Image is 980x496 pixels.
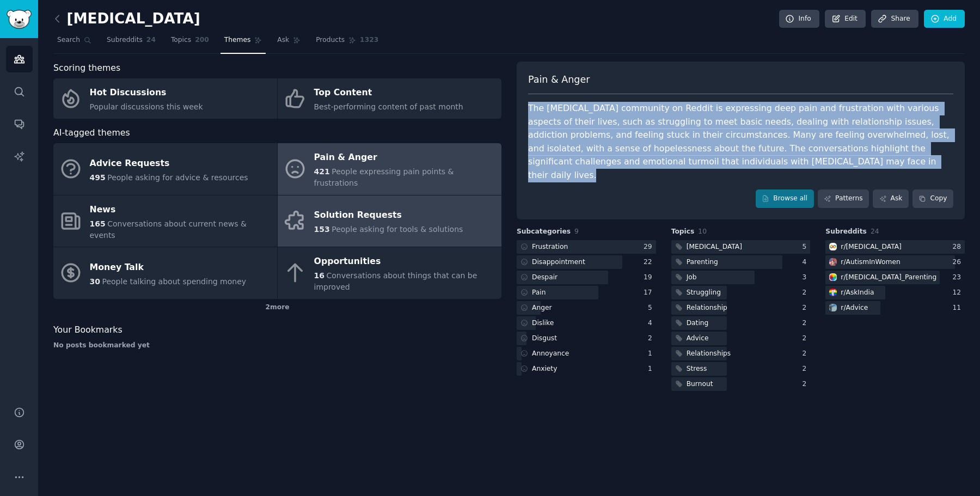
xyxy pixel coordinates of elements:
div: Struggling [687,288,721,298]
a: Topics200 [167,32,213,54]
span: 1323 [360,35,378,45]
a: Anger5 [517,301,656,315]
div: Advice Requests [90,155,248,172]
div: 2 [803,288,811,298]
a: Search [53,32,95,54]
span: Best-performing content of past month [314,102,463,111]
img: GummySearch logo [7,10,32,29]
div: Anxiety [532,364,557,374]
a: Solution Requests153People asking for tools & solutions [278,195,501,247]
img: autism [829,243,837,250]
div: Dislike [532,319,554,328]
div: Stress [687,364,707,374]
div: 29 [644,242,656,252]
div: 2 [803,334,811,344]
span: 24 [146,35,156,45]
span: 30 [90,277,100,286]
div: 5 [803,242,811,252]
a: Products1323 [312,32,382,54]
span: Pain & Anger [528,73,590,87]
a: autismr/[MEDICAL_DATA]28 [825,240,965,254]
div: Relationships [687,349,731,359]
div: Opportunities [314,253,496,271]
div: Hot Discussions [90,84,203,102]
a: Advice Requests495People asking for advice & resources [53,143,277,195]
div: [MEDICAL_DATA] [687,242,742,252]
a: Patterns [818,189,869,208]
div: Relationship [687,303,727,313]
a: Themes [220,32,266,54]
a: Top ContentBest-performing content of past month [278,78,501,119]
a: News165Conversations about current news & events [53,195,277,247]
div: Annoyance [532,349,569,359]
span: Topics [671,227,695,237]
a: Share [871,10,918,28]
div: r/ Advice [841,303,868,313]
a: Info [779,10,819,28]
span: People asking for advice & resources [107,173,248,182]
span: Products [316,35,345,45]
div: 12 [952,288,965,298]
span: Search [57,35,80,45]
span: 153 [314,225,330,234]
h2: [MEDICAL_DATA] [53,10,200,28]
div: The [MEDICAL_DATA] community on Reddit is expressing deep pain and frustration with various aspec... [528,102,953,182]
div: 11 [952,303,965,313]
span: People talking about spending money [102,277,246,286]
a: AskIndiar/AskIndia12 [825,286,965,299]
div: 17 [644,288,656,298]
div: Burnout [687,379,713,389]
a: Browse all [756,189,814,208]
div: 1 [648,349,656,359]
a: Parenting4 [671,255,811,269]
span: Popular discussions this week [90,102,203,111]
span: Subreddits [825,227,867,237]
a: Ask [873,189,909,208]
div: Job [687,273,697,283]
a: Hot DiscussionsPopular discussions this week [53,78,277,119]
div: 23 [952,273,965,283]
div: r/ [MEDICAL_DATA]_Parenting [841,273,936,283]
div: 3 [803,273,811,283]
span: Conversations about current news & events [90,219,247,240]
a: Dating2 [671,316,811,330]
div: Pain & Anger [314,149,496,167]
a: Disgust2 [517,332,656,345]
img: AutismInWomen [829,258,837,266]
div: Advice [687,334,709,344]
div: 22 [644,258,656,267]
div: r/ AutismInWomen [841,258,900,267]
div: Despair [532,273,558,283]
a: Annoyance1 [517,347,656,360]
div: 2 [803,349,811,359]
a: Opportunities16Conversations about things that can be improved [278,247,501,299]
a: AutismInWomenr/AutismInWomen26 [825,255,965,269]
a: Burnout2 [671,377,811,391]
span: Topics [171,35,191,45]
div: Frustration [532,242,568,252]
a: Despair19 [517,271,656,284]
a: [MEDICAL_DATA]5 [671,240,811,254]
div: 1 [648,364,656,374]
a: Edit [825,10,866,28]
a: Relationships2 [671,347,811,360]
div: Anger [532,303,552,313]
a: Autism_Parentingr/[MEDICAL_DATA]_Parenting23 [825,271,965,284]
div: 4 [803,258,811,267]
div: News [90,201,272,218]
div: 2 [803,364,811,374]
img: Advice [829,304,837,311]
div: 2 [648,334,656,344]
span: People expressing pain points & frustrations [314,167,454,187]
span: Subreddits [107,35,143,45]
span: Conversations about things that can be improved [314,271,477,291]
div: Pain [532,288,546,298]
div: Money Talk [90,259,247,276]
a: Advice2 [671,332,811,345]
a: Pain17 [517,286,656,299]
div: Disappointment [532,258,585,267]
a: Dislike4 [517,316,656,330]
span: 200 [195,35,209,45]
a: Subreddits24 [103,32,160,54]
div: Parenting [687,258,718,267]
